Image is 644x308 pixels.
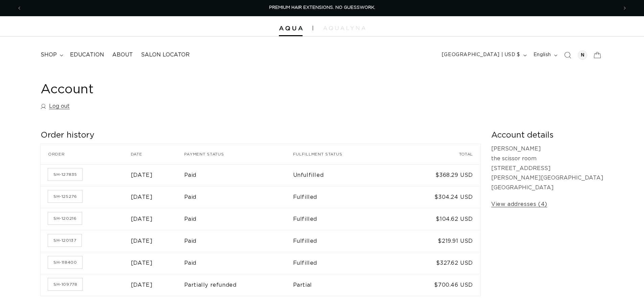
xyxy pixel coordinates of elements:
[533,51,551,58] span: English
[37,47,66,63] summary: shop
[491,199,547,209] a: View addresses (4)
[269,5,375,10] span: PREMIUM HAIR EXTENSIONS. NO GUESSWORK.
[293,252,396,274] td: Fulfilled
[293,230,396,252] td: Fulfilled
[108,47,137,63] a: About
[141,51,190,58] span: Salon Locator
[438,49,529,62] button: [GEOGRAPHIC_DATA] | USD $
[48,190,82,203] a: Order number SH-125276
[41,130,480,141] h2: Order history
[48,278,82,290] a: Order number SH-109778
[293,164,396,186] td: Unfulfilled
[41,51,57,58] span: shop
[66,47,108,63] a: Education
[41,144,131,164] th: Order
[491,130,603,141] h2: Account details
[184,164,293,186] td: Paid
[48,256,82,268] a: Order number SH-118400
[529,49,560,62] button: English
[70,51,104,58] span: Education
[137,47,194,63] a: Salon Locator
[131,282,153,288] time: [DATE]
[293,208,396,230] td: Fulfilled
[396,186,480,208] td: $304.24 USD
[293,186,396,208] td: Fulfilled
[184,252,293,274] td: Paid
[184,144,293,164] th: Payment status
[131,260,153,266] time: [DATE]
[48,234,81,246] a: Order number SH-120137
[396,208,480,230] td: $104.62 USD
[41,81,603,98] h1: Account
[112,51,133,58] span: About
[293,274,396,296] td: Partial
[279,26,303,31] img: Aqua Hair Extensions
[396,144,480,164] th: Total
[184,186,293,208] td: Paid
[396,252,480,274] td: $327.62 USD
[560,48,575,63] summary: Search
[48,212,82,224] a: Order number SH-120216
[12,2,27,15] button: Previous announcement
[184,274,293,296] td: Partially refunded
[293,144,396,164] th: Fulfillment status
[131,172,153,178] time: [DATE]
[184,230,293,252] td: Paid
[131,194,153,200] time: [DATE]
[48,168,82,181] a: Order number SH-127835
[396,164,480,186] td: $368.29 USD
[184,208,293,230] td: Paid
[41,101,70,111] a: Log out
[491,144,603,193] p: [PERSON_NAME] the scissor room [STREET_ADDRESS] [PERSON_NAME][GEOGRAPHIC_DATA] [GEOGRAPHIC_DATA]
[323,26,365,30] img: aqualyna.com
[396,230,480,252] td: $219.91 USD
[617,2,632,15] button: Next announcement
[396,274,480,296] td: $700.46 USD
[131,216,153,222] time: [DATE]
[442,51,520,58] span: [GEOGRAPHIC_DATA] | USD $
[131,144,184,164] th: Date
[131,238,153,244] time: [DATE]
